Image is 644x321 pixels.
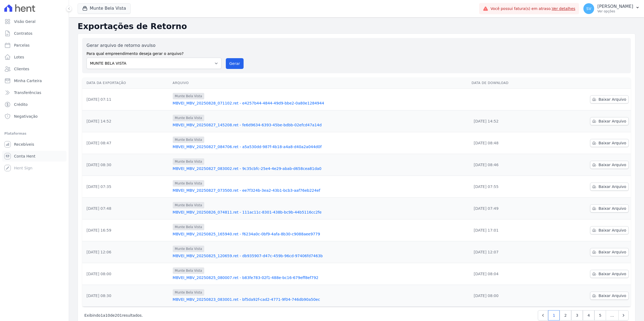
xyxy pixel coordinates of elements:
[2,87,67,98] a: Transferências
[173,297,467,302] a: MBVEI_MBV_20250823_083001.ret - bf5da92f-cad2-4771-9f04-746db90a50ec
[598,118,626,124] span: Baixar Arquivo
[4,130,64,137] div: Plataformas
[86,42,221,49] label: Gerar arquivo de retorno avulso
[548,310,560,320] a: 1
[469,198,549,219] td: [DATE] 07:49
[14,90,41,95] span: Transferências
[14,54,24,60] span: Lotes
[598,140,626,146] span: Baixar Arquivo
[173,289,204,296] span: Munte Bela Vista
[173,188,467,193] a: MBVEI_MBV_20250827_073500.ret - ee7f324b-3ea2-43b1-bcb3-aaf76eb224ef
[82,110,171,132] td: [DATE] 14:52
[173,202,204,208] span: Munte Bela Vista
[2,151,67,162] a: Conta Hent
[2,64,67,74] a: Clientes
[571,310,583,320] a: 3
[598,249,626,255] span: Baixar Arquivo
[590,95,629,103] a: Baixar Arquivo
[173,158,204,165] span: Munte Bela Vista
[173,246,204,252] span: Munte Bela Vista
[469,132,549,154] td: [DATE] 08:48
[173,93,204,99] span: Munte Bela Vista
[101,313,103,317] span: 1
[469,110,549,132] td: [DATE] 14:52
[78,3,131,13] button: Munte Bela Vista
[590,139,629,147] a: Baixar Arquivo
[590,292,629,300] a: Baixar Arquivo
[82,219,171,241] td: [DATE] 16:59
[82,241,171,263] td: [DATE] 12:06
[583,310,594,320] a: 4
[598,228,626,233] span: Baixar Arquivo
[590,117,629,125] a: Baixar Arquivo
[2,16,67,27] a: Visão Geral
[590,161,629,169] a: Baixar Arquivo
[597,4,633,9] p: [PERSON_NAME]
[14,43,30,48] span: Parcelas
[490,6,575,12] span: Você possui fatura(s) em atraso.
[173,267,204,274] span: Munte Bela Vista
[115,313,122,317] span: 201
[173,224,204,230] span: Munte Bela Vista
[2,139,67,150] a: Recebíveis
[173,253,467,259] a: MBVEI_MBV_20250825_120659.ret - db935907-d47c-459b-96cd-97406fd7463b
[606,310,619,320] span: …
[2,40,67,51] a: Parcelas
[14,19,36,24] span: Visão Geral
[586,7,591,11] span: SV
[538,310,548,320] a: Previous
[173,144,467,149] a: MBVEI_MBV_20250827_084706.ret - a5a530dd-987f-4b18-a4a8-d40a2a044d0f
[78,22,635,31] h2: Exportações de Retorno
[105,313,110,317] span: 10
[598,293,626,298] span: Baixar Arquivo
[173,231,467,237] a: MBVEI_MBV_20250825_165940.ret - f6234a0c-0bf9-4afa-8b30-c9088aee9779
[82,176,171,198] td: [DATE] 07:35
[173,210,467,215] a: MBVEI_MBV_20250826_074811.ret - 111ac11c-8301-438b-bc9b-44b5116cc2fe
[469,154,549,176] td: [DATE] 08:46
[552,6,576,11] a: Ver detalhes
[469,241,549,263] td: [DATE] 12:07
[590,226,629,234] a: Baixar Arquivo
[590,183,629,191] a: Baixar Arquivo
[469,219,549,241] td: [DATE] 17:01
[173,166,467,171] a: MBVEI_MBV_20250827_083002.ret - 9c35cbfc-25e4-4e29-abab-d658cea81da0
[2,99,67,110] a: Crédito
[469,263,549,285] td: [DATE] 08:04
[14,78,42,83] span: Minha Carteira
[173,137,204,143] span: Munte Bela Vista
[598,271,626,277] span: Baixar Arquivo
[84,313,143,318] p: Exibindo a de resultados.
[173,122,467,128] a: MBVEI_MBV_20250827_145208.ret - fe6d9634-6393-45be-bdbb-02efcd47a14d
[86,49,221,57] label: Para qual empreendimento deseja gerar o arquivo?
[14,102,28,107] span: Crédito
[598,162,626,168] span: Baixar Arquivo
[82,263,171,285] td: [DATE] 08:00
[2,111,67,122] a: Negativação
[594,310,606,320] a: 5
[2,52,67,62] a: Lotes
[82,285,171,307] td: [DATE] 08:30
[14,153,35,159] span: Conta Hent
[171,78,469,89] th: Arquivo
[173,100,467,106] a: MBVEI_MBV_20250828_071102.ret - e4257b44-4844-49d9-bbe2-0a80e1284944
[14,31,32,36] span: Contratos
[598,206,626,211] span: Baixar Arquivo
[2,75,67,86] a: Minha Carteira
[469,176,549,198] td: [DATE] 07:55
[173,275,467,280] a: MBVEI_MBV_20250825_080007.ret - b83fe783-02f1-488e-bc16-679eff8ef792
[82,132,171,154] td: [DATE] 08:47
[590,248,629,256] a: Baixar Arquivo
[2,28,67,39] a: Contratos
[618,310,629,320] a: Next
[590,204,629,212] a: Baixar Arquivo
[173,115,204,121] span: Munte Bela Vista
[173,180,204,187] span: Munte Bela Vista
[560,310,571,320] a: 2
[226,58,244,69] button: Gerar
[82,78,171,89] th: Data da Exportação
[469,78,549,89] th: Data de Download
[598,97,626,102] span: Baixar Arquivo
[597,9,633,13] p: Ver opções
[82,154,171,176] td: [DATE] 08:30
[14,114,38,119] span: Negativação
